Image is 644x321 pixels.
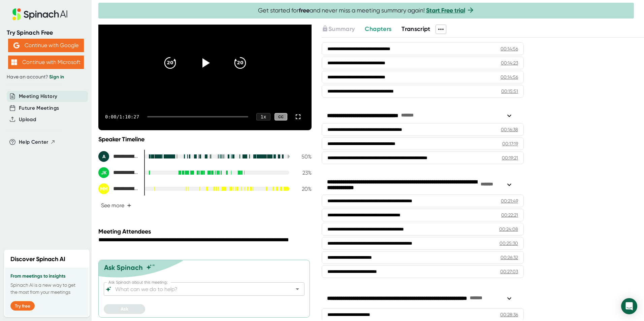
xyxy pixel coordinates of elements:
p: Spinach AI is a new way to get the most from your meetings [10,282,83,296]
button: Open [293,284,302,294]
button: Chapters [365,25,391,34]
a: Start Free trial [426,7,465,14]
div: 00:28:36 [500,311,518,318]
span: Help Center [19,138,49,146]
div: 20 % [295,186,312,192]
div: 00:24:08 [499,226,518,233]
span: + [127,203,131,208]
img: Aehbyd4JwY73AAAAAElFTkSuQmCC [13,42,20,48]
button: Continue with Google [8,39,84,52]
div: 00:15:51 [501,88,518,95]
button: Try free [10,301,35,311]
div: 00:14:23 [501,60,518,66]
div: Meeting Attendees [98,228,313,235]
input: What can we do to help? [114,284,283,294]
div: Have an account? [7,74,85,80]
button: See more+ [98,200,134,211]
h3: From meetings to insights [10,274,83,279]
div: Speaker Timeline [98,136,312,143]
span: Summary [328,25,355,33]
div: 00:14:56 [501,45,518,52]
div: 00:16:38 [501,126,518,133]
span: Ask [121,306,128,312]
div: 50 % [295,153,312,160]
div: ATL-ExecutiveConferenceRoom [98,151,139,162]
div: CC [275,113,287,121]
div: 00:14:56 [501,74,518,80]
span: Chapters [365,25,391,33]
div: 00:27:03 [500,268,518,275]
button: Ask [104,304,145,314]
button: Summary [322,25,355,34]
div: A [98,151,109,162]
b: free [299,7,310,14]
div: Jennifer Kritner [98,167,139,178]
div: 00:22:21 [501,212,518,218]
button: Future Meetings [19,104,59,112]
div: 0:00 / 1:10:27 [105,114,139,119]
div: 00:19:21 [502,154,518,161]
button: Meeting History [19,93,57,100]
div: 00:21:49 [501,198,518,204]
button: Upload [19,116,36,123]
div: Upgrade to access [322,25,365,34]
div: MM [98,183,109,194]
h2: Discover Spinach AI [10,255,65,264]
button: Continue with Microsoft [8,56,84,69]
div: 1 x [256,113,270,120]
div: JK [98,167,109,178]
div: Try Spinach Free [7,29,85,37]
span: Transcript [401,25,430,33]
div: Matt McKelvey [98,183,139,194]
button: Transcript [401,25,430,34]
span: Get started for and never miss a meeting summary again! [258,7,475,14]
button: Help Center [19,138,56,146]
div: 00:17:19 [502,140,518,147]
div: Open Intercom Messenger [621,298,637,314]
div: 00:26:32 [501,254,518,261]
a: Sign in [49,74,64,80]
div: Ask Spinach [104,263,143,272]
div: 00:25:30 [500,240,518,247]
div: 23 % [295,170,312,176]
